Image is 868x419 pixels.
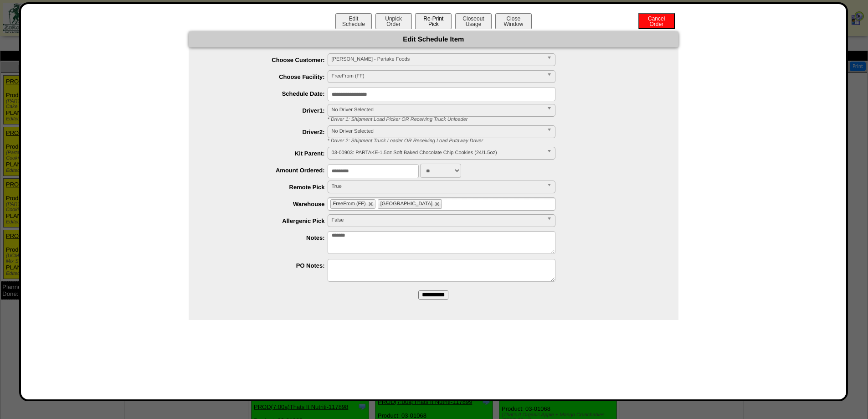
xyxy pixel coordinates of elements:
[207,73,328,80] label: Choose Facility:
[207,150,328,157] label: Kit Parent:
[494,21,533,27] a: CloseWindow
[332,215,543,226] span: False
[207,201,328,207] label: Warehouse
[332,104,543,115] span: No Driver Selected
[495,13,532,29] button: CloseWindow
[207,184,328,191] label: Remote Pick
[207,57,328,63] label: Choose Customer:
[332,147,543,158] span: 03-00903: PARTAKE-1.5oz Soft Baked Chocolate Chip Cookies (24/1.5oz)
[375,13,412,29] button: UnpickOrder
[321,138,678,144] div: * Driver 2: Shipment Truck Loader OR Receiving Load Putaway Driver
[321,117,678,122] div: * Driver 1: Shipment Load Picker OR Receiving Truck Unloader
[638,13,675,29] button: CancelOrder
[333,201,366,207] span: FreeFrom (FF)
[207,90,328,97] label: Schedule Date:
[332,181,543,192] span: True
[207,217,328,224] label: Allergenic Pick
[415,13,452,29] button: Re-PrintPick
[380,201,433,207] span: [GEOGRAPHIC_DATA]
[207,234,328,241] label: Notes:
[332,126,543,137] span: No Driver Selected
[189,31,678,47] div: Edit Schedule Item
[455,13,492,29] button: CloseoutUsage
[207,129,328,135] label: Driver2:
[207,167,328,174] label: Amount Ordered:
[335,13,372,29] button: EditSchedule
[332,71,543,82] span: FreeFrom (FF)
[207,262,328,269] label: PO Notes:
[332,54,543,65] span: [PERSON_NAME] - Partake Foods
[207,107,328,114] label: Driver1:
